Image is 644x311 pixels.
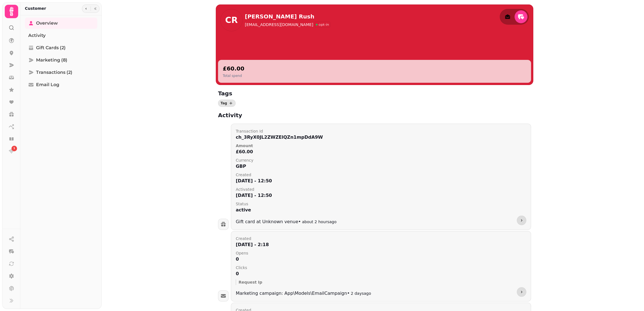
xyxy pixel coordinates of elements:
span: Tag [221,102,227,105]
time: about 2 hours ago [302,220,337,224]
h2: Tags [218,89,325,97]
button: reply [515,10,527,23]
p: opens [236,250,526,256]
button: Tag [218,100,236,107]
p: clicks [236,265,526,270]
a: Marketing (8) [25,55,97,66]
h2: Activity [218,111,325,119]
p: status [236,201,526,207]
p: £60.00 [236,149,526,155]
span: Email Log [36,81,59,88]
span: Overview [36,20,58,27]
p: amount [236,143,526,149]
span: 1 [13,147,15,150]
p: active [236,207,526,213]
p: created [236,236,526,241]
a: Transactions (2) [25,67,97,78]
time: 2 days ago [351,291,371,296]
p: Marketing campaign: App\Models\EmailCampaign • [236,290,350,297]
p: 0 [236,270,526,277]
nav: Tabs [20,15,102,309]
p: ch_3RyX0JL2ZWZElQZn1mpDdA9W [236,134,526,141]
p: 0 [236,256,526,263]
h2: [PERSON_NAME] Rush [245,13,330,20]
h2: £60.00 [223,65,244,72]
a: Email Log [25,79,97,90]
p: request ip [238,279,526,285]
p: GBP [236,163,526,170]
p: currency [236,157,526,163]
p: [DATE] - 12:50 [236,192,526,199]
a: Activity [25,30,97,41]
span: Transactions (2) [36,69,72,76]
p: opt-in [319,22,329,27]
p: activated [236,187,526,192]
a: 1 [6,146,17,157]
span: Activity [28,32,46,39]
p: [DATE] - 2:18 [236,241,526,248]
p: Gift card at Unknown venue • [236,218,301,225]
a: Gift Cards (2) [25,42,97,53]
p: [DATE] - 12:50 [236,178,526,184]
h2: Customer [25,6,46,11]
p: transaction id [236,128,526,134]
p: [EMAIL_ADDRESS][DOMAIN_NAME] [245,22,313,27]
span: CR [225,16,238,24]
span: Gift Cards (2) [36,44,66,51]
p: Total spend [223,74,244,78]
span: Marketing (8) [36,57,67,63]
p: created [236,172,526,178]
a: Overview [25,18,97,29]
